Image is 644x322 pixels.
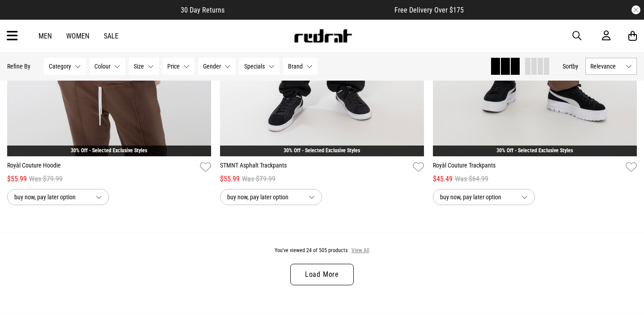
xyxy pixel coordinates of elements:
span: Free Delivery Over $175 [394,6,464,14]
span: $45.49 [433,174,453,185]
span: buy now, pay later option [227,192,301,202]
span: 30 Day Returns [181,6,225,14]
button: Sortby [563,61,578,72]
a: 30% Off - Selected Exclusive Styles [496,147,573,154]
span: Price [167,63,180,70]
button: Relevance [585,58,637,75]
span: Category [49,63,71,70]
button: Specials [239,58,280,75]
button: Colour [89,58,125,75]
span: Specials [244,63,265,70]
span: buy now, pay later option [14,192,89,202]
span: buy now, pay later option [440,192,514,202]
button: View All [351,247,370,255]
a: Men [38,32,52,40]
span: Gender [203,63,221,70]
button: Open LiveChat chat widget [7,4,34,30]
button: Size [129,58,159,75]
span: Brand [288,63,303,70]
span: $55.99 [220,174,240,185]
span: Relevance [590,63,622,70]
span: Was $79.99 [242,174,275,185]
a: 30% Off - Selected Exclusive Styles [71,147,147,154]
button: buy now, pay later option [220,189,322,205]
a: STMNT Asphalt Trackpants [220,161,409,174]
button: Price [162,58,195,75]
a: Sale [104,32,119,40]
span: Was $79.99 [29,174,63,185]
span: Was $64.99 [455,174,488,185]
span: Size [134,63,144,70]
button: buy now, pay later option [7,189,109,205]
span: Colour [94,63,110,70]
span: by [572,63,578,70]
a: 30% Off - Selected Exclusive Styles [284,147,360,154]
a: Royàl Couture Hoodie [7,161,196,174]
a: Royàl Couture Trackpants [433,161,622,174]
span: $55.99 [7,174,27,185]
button: Brand [283,58,318,75]
a: Women [66,32,89,40]
button: buy now, pay later option [433,189,535,205]
iframe: Customer reviews powered by Trustpilot [242,5,377,14]
img: Redrat logo [293,29,352,43]
button: Gender [198,58,236,75]
span: You've viewed 24 of 505 products [275,247,347,253]
button: Category [44,58,86,75]
p: Refine By [7,63,30,70]
a: Load More [290,264,354,285]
